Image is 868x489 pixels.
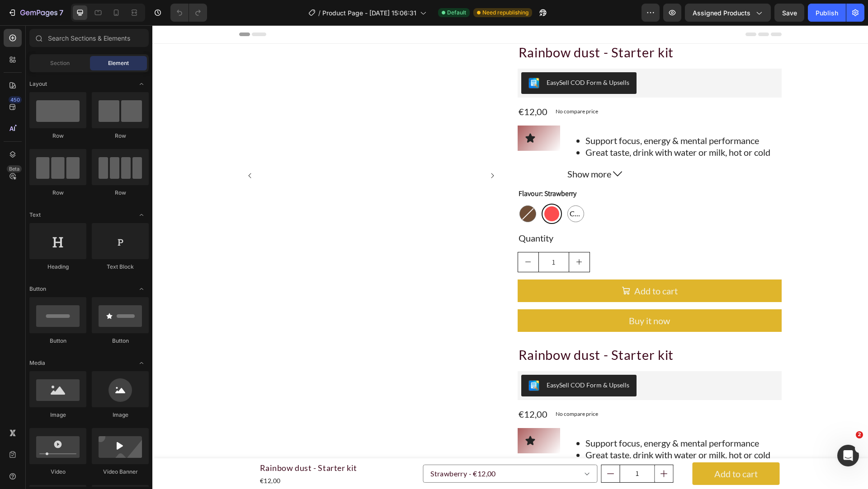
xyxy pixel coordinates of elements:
[816,8,838,18] div: Publish
[29,189,86,197] div: Row
[94,147,101,154] button: Carousel Back Arrow
[4,4,67,22] button: 7
[774,4,804,22] button: Save
[417,227,437,247] button: increment
[433,133,629,144] li: Zero jitters, anxiety or crash
[29,411,86,419] div: Image
[365,19,629,36] h2: Rainbow dust - Starter kit
[366,227,386,247] button: decrement
[92,337,149,345] div: Button
[540,437,627,460] button: Add to cart
[562,442,605,454] div: Add to cart
[108,59,129,67] span: Element
[92,468,149,476] div: Video Banner
[503,440,521,457] button: increment
[394,52,477,62] div: EasySell COD Form & Upsells
[170,4,207,22] div: Undo/Redo
[369,47,484,69] button: EasySell COD Form & Upsells
[365,162,425,175] legend: Flavour: Strawberry
[7,165,22,172] div: Beta
[336,147,344,154] button: Carousel Next Arrow
[92,189,149,197] div: Row
[92,132,149,140] div: Row
[782,9,797,17] span: Save
[365,206,629,219] div: Quantity
[467,440,503,457] input: quantity
[476,289,518,301] div: Buy it now
[394,355,477,364] div: EasySell COD Form & Upsells
[92,411,149,419] div: Image
[837,445,859,466] iframe: Intercom live chat
[365,254,629,277] button: Add to cart
[29,263,86,271] div: Heading
[59,7,63,18] p: 7
[433,109,629,121] li: Support focus, energy & mental performance
[134,282,149,296] span: Toggle open
[403,386,446,391] p: No compare price
[403,84,446,89] p: No compare price
[29,285,46,293] span: Button
[9,96,22,103] div: 450
[449,440,467,457] button: decrement
[92,263,149,271] div: Text Block
[808,4,846,22] button: Publish
[685,4,771,22] button: Assigned Products
[433,424,629,435] li: Great taste, drink with water or milk, hot or cold
[369,349,484,371] button: EasySell COD Form & Upsells
[134,208,149,222] span: Toggle open
[29,211,41,219] span: Text
[433,121,629,133] li: Great taste, drink with water or milk, hot or cold
[318,8,321,18] span: /
[415,143,629,154] button: Show more
[365,321,629,339] h2: Rainbow dust - Starter kit
[29,80,47,88] span: Layout
[415,183,431,194] span: Chocolate
[365,382,396,396] div: €12,00
[29,29,149,47] input: Search Sections & Elements
[152,25,868,489] iframe: Design area
[134,77,149,91] span: Toggle open
[856,431,863,438] span: 2
[447,9,466,17] span: Default
[433,412,629,424] li: Support focus, energy & mental performance
[482,9,528,17] span: Need republishing
[415,143,459,154] span: Show more
[134,356,149,370] span: Toggle open
[322,8,416,18] span: Product Page - [DATE] 15:06:31
[50,59,70,67] span: Section
[365,284,629,307] button: Buy it now
[386,227,417,247] input: quantity
[482,260,525,271] div: Add to cart
[693,8,750,18] span: Assigned Products
[29,468,86,476] div: Video
[87,19,351,282] a: Rainbow dust - Starter kit
[29,132,86,140] div: Row
[29,337,86,345] div: Button
[29,359,45,367] span: Media
[365,79,396,93] div: €12,00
